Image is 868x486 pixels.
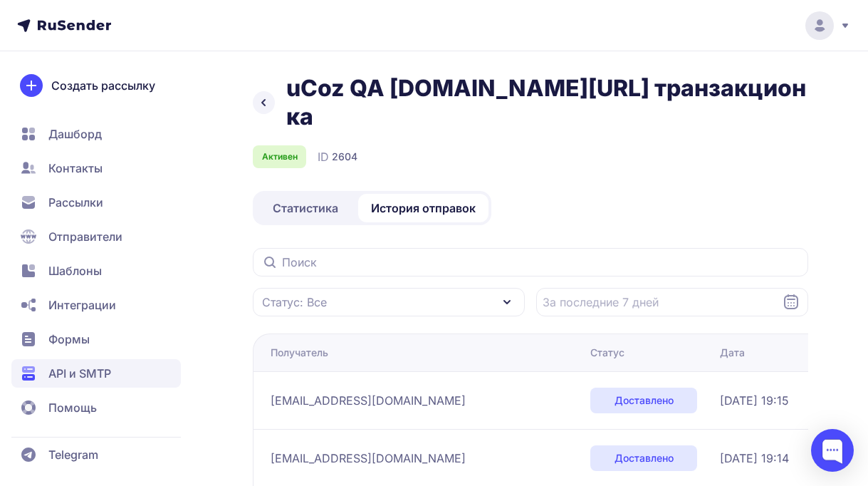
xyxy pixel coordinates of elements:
[358,194,488,222] a: История отправок
[48,365,111,382] span: API и SMTP
[48,399,97,416] span: Помощь
[48,262,102,279] span: Шаблоны
[48,125,102,143] span: Дашборд
[318,148,357,165] div: ID
[48,228,122,245] span: Отправители
[332,150,357,164] span: 2604
[615,451,674,465] span: Доставлено
[48,160,103,177] span: Контакты
[271,450,466,467] span: [EMAIL_ADDRESS][DOMAIN_NAME]
[271,346,328,360] div: Получатель
[273,200,338,217] span: Статистика
[615,393,674,408] span: Доставлено
[48,296,116,314] span: Интеграции
[536,288,808,316] input: Datepicker input
[271,392,466,409] span: [EMAIL_ADDRESS][DOMAIN_NAME]
[11,440,181,469] a: Telegram
[371,200,476,217] span: История отправок
[253,248,808,276] input: Поиск
[720,450,789,467] span: [DATE] 19:14
[262,294,327,311] span: Статус: Все
[262,151,298,162] span: Активен
[286,74,808,131] h1: uCoz QA [DOMAIN_NAME][URL] транзакционка
[48,446,98,463] span: Telegram
[720,392,789,409] span: [DATE] 19:15
[51,77,155,94] span: Создать рассылку
[256,194,355,222] a: Статистика
[720,346,745,360] div: Дата
[48,194,103,211] span: Рассылки
[48,331,90,348] span: Формы
[590,346,624,360] div: Статус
